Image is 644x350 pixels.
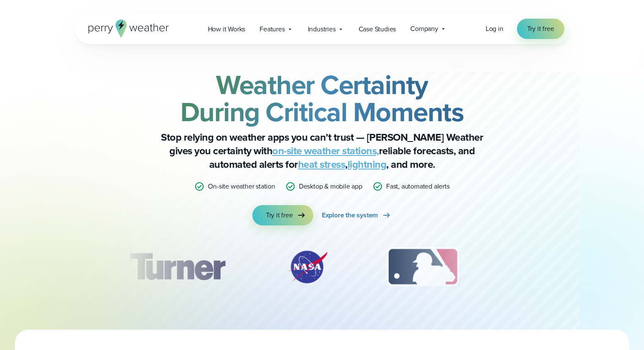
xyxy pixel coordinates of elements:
[260,24,285,34] span: Features
[322,205,392,225] a: Explore the system
[278,246,337,288] img: NASA.svg
[252,205,313,225] a: Try it free
[117,246,527,292] div: slideshow
[299,181,362,192] p: Desktop & mobile app
[180,65,464,132] strong: Weather Certainty During Critical Moments
[486,24,503,34] a: Log in
[153,131,492,171] p: Stop relying on weather apps you can’t trust — [PERSON_NAME] Weather gives you certainty with rel...
[308,24,336,34] span: Industries
[348,157,387,172] a: lightning
[386,181,450,192] p: Fast, automated alerts
[410,24,438,34] span: Company
[486,24,503,33] span: Log in
[208,24,246,34] span: How it Works
[208,181,275,192] p: On-site weather station
[527,24,554,34] span: Try it free
[278,246,337,288] div: 2 of 12
[272,143,379,158] a: on-site weather stations,
[266,210,293,220] span: Try it free
[351,20,404,38] a: Case Studies
[201,20,253,38] a: How it Works
[508,246,576,288] div: 4 of 12
[298,157,345,172] a: heat stress
[378,246,467,288] img: MLB.svg
[322,210,378,220] span: Explore the system
[378,246,467,288] div: 3 of 12
[517,19,564,39] a: Try it free
[117,246,237,288] img: Turner-Construction_1.svg
[117,246,237,288] div: 1 of 12
[359,24,396,34] span: Case Studies
[508,246,576,288] img: PGA.svg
